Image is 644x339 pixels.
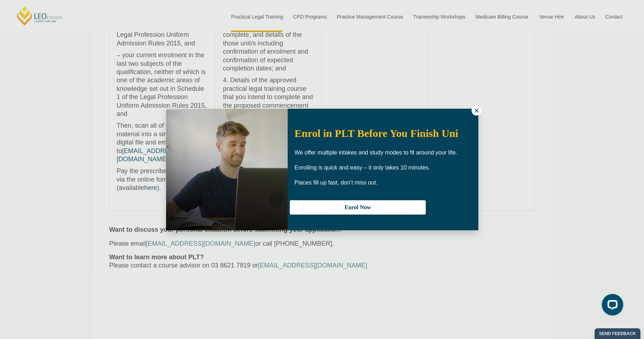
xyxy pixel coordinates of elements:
span: Places fill up fast, don’t miss out. [294,180,377,186]
span: Enrolling is quick and easy – it only takes 10 minutes. [294,164,430,171]
img: Woman in yellow blouse holding folders looking to the right and smiling [166,109,288,230]
span: Enrol in PLT Before You Finish Uni [294,127,458,139]
button: Enrol Now [290,200,426,215]
iframe: LiveChat chat widget [596,291,626,321]
span: We offer multiple intakes and study modes to fit around your life. [294,149,457,156]
button: Close [472,105,482,116]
